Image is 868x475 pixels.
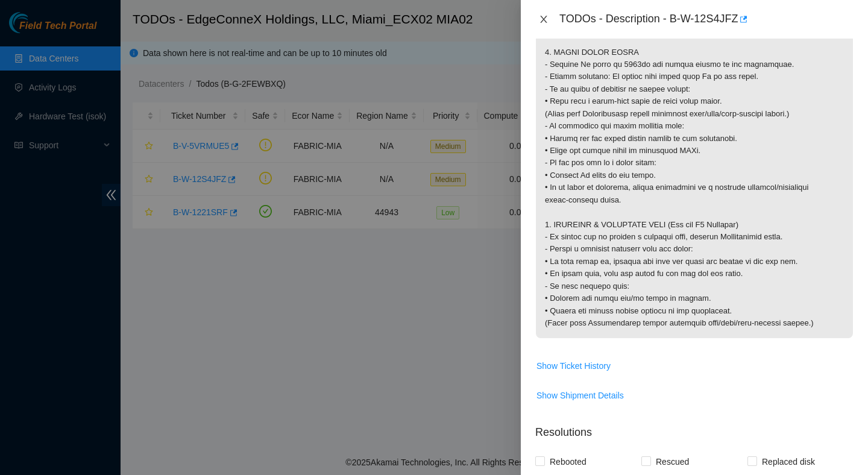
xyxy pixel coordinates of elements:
[536,359,611,373] span: Show Ticket History
[535,415,854,441] p: Resolutions
[559,10,854,29] div: TODOs - Description - B-W-12S4JFZ
[757,452,820,471] span: Replaced disk
[651,452,694,471] span: Rescued
[539,14,549,24] span: close
[536,356,611,376] button: Show Ticket History
[536,386,624,405] button: Show Shipment Details
[545,452,591,471] span: Rebooted
[536,389,624,402] span: Show Shipment Details
[535,14,552,25] button: Close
